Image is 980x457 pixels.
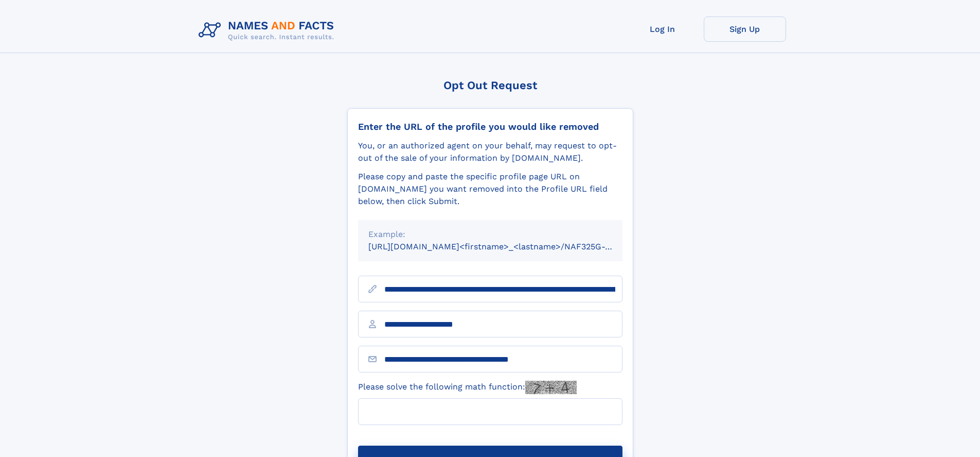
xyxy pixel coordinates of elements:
a: Sign Up [704,16,786,42]
div: Enter the URL of the profile you would like removed [358,121,622,132]
small: [URL][DOMAIN_NAME]<firstname>_<lastname>/NAF325G-xxxxxxxx [368,242,642,251]
a: Log In [621,16,704,42]
div: Opt Out Request [347,79,633,92]
img: Logo Names and Facts [194,16,343,44]
label: Please solve the following math function: [358,381,577,394]
div: Example: [368,228,612,241]
div: Please copy and paste the specific profile page URL on [DOMAIN_NAME] you want removed into the Pr... [358,171,622,208]
div: You, or an authorized agent on your behalf, may request to opt-out of the sale of your informatio... [358,140,622,164]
